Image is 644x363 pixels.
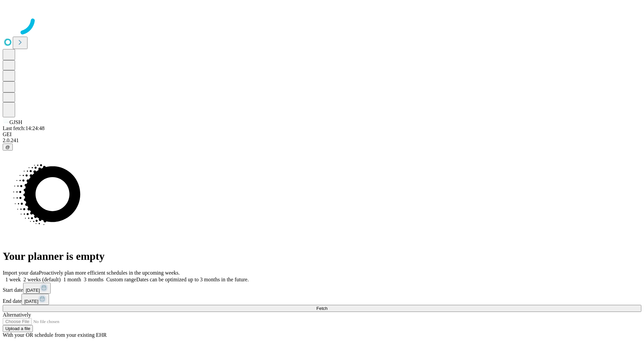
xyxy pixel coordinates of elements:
[3,294,641,305] div: End date
[5,277,21,282] span: 1 week
[136,277,249,282] span: Dates can be optimized up to 3 months in the future.
[23,277,61,282] span: 2 weeks (default)
[3,125,45,131] span: Last fetch: 14:24:48
[26,288,40,293] span: [DATE]
[24,299,38,304] span: [DATE]
[63,277,81,282] span: 1 month
[106,277,136,282] span: Custom range
[21,294,49,305] button: [DATE]
[84,277,104,282] span: 3 months
[3,283,641,294] div: Start date
[3,305,641,312] button: Fetch
[39,270,180,276] span: Proactively plan more efficient schedules in the upcoming weeks.
[3,312,31,318] span: Alternatively
[3,332,107,338] span: With your OR schedule from your existing EHR
[3,131,641,137] div: GEI
[9,119,22,125] span: GJSH
[3,270,39,276] span: Import your data
[3,144,13,151] button: @
[3,250,641,263] h1: Your planner is empty
[316,306,327,311] span: Fetch
[3,325,33,332] button: Upload a file
[23,283,51,294] button: [DATE]
[5,145,10,150] span: @
[3,137,641,144] div: 2.0.241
